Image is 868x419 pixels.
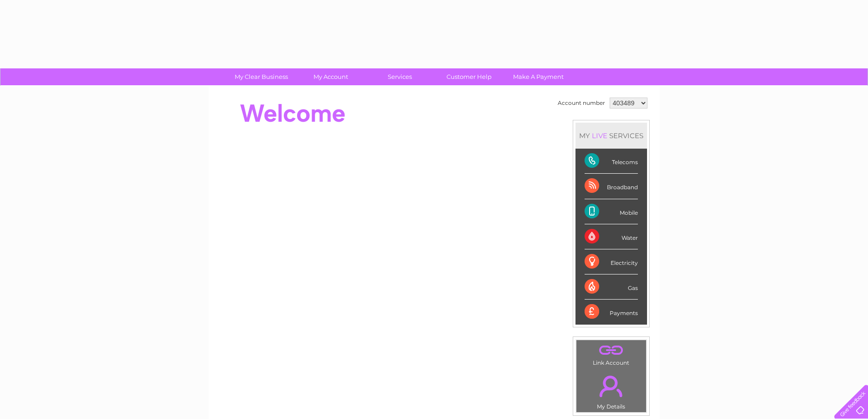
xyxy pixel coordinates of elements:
div: Water [585,224,638,249]
a: Services [362,68,437,85]
a: Make A Payment [501,68,576,85]
a: . [579,370,644,402]
a: My Clear Business [224,68,299,85]
a: Customer Help [431,68,507,85]
div: Electricity [585,249,638,274]
div: Gas [585,274,638,300]
div: Broadband [585,174,638,199]
a: My Account [293,68,368,85]
td: Link Account [576,340,647,368]
div: Payments [585,300,638,324]
a: . [579,342,644,358]
div: MY SERVICES [575,123,647,149]
div: Telecoms [585,149,638,174]
div: LIVE [590,131,609,140]
td: Account number [555,95,607,111]
div: Mobile [585,199,638,224]
td: My Details [576,368,647,413]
